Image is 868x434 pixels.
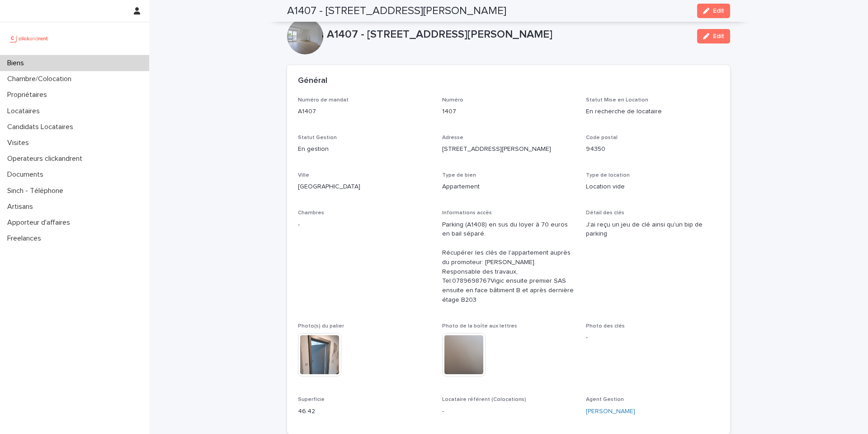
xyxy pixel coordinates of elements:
p: - [586,333,719,342]
ringover-84e06f14122c: Parking (A1408) en sus du loyer à 70 euros en bail séparé. Récupérer les clés de l'appartement au... [442,222,576,303]
span: Type de bien [442,173,476,178]
p: Biens [4,59,31,68]
span: Agent Gestion [586,397,624,402]
p: Candidats Locataires [4,123,80,131]
p: - [298,220,431,230]
p: Location vide [586,182,719,192]
span: Détail des clés [586,210,624,216]
span: Photo des clés [586,323,625,329]
p: Propriétaires [4,91,54,99]
p: Apporteur d'affaires [4,218,77,227]
p: - [442,407,576,416]
p: J'ai reçu un jeu de clé ainsi qu'un bip de parking [586,220,719,239]
span: Edit [713,8,724,14]
ringoverc2c-84e06f14122c: Call with Ringover [452,278,491,284]
p: Locataires [4,107,47,116]
h2: A1407 - [STREET_ADDRESS][PERSON_NAME] [287,5,506,18]
span: Statut Mise en Location [586,97,648,103]
span: Locataire référent (Colocations) [442,397,526,402]
ringoverc2c-number-84e06f14122c: 0789698767 [452,278,491,284]
span: Adresse [442,135,463,140]
p: Artisans [4,203,40,211]
span: Chambres [298,210,324,216]
span: Superficie [298,397,325,402]
p: Visites [4,139,36,147]
p: A1407 - [STREET_ADDRESS][PERSON_NAME] [327,28,690,41]
p: Sinch - Téléphone [4,187,71,195]
span: Informations accès [442,210,492,216]
button: Edit [697,29,730,43]
p: 46.42 [298,407,431,416]
p: Freelances [4,234,48,243]
p: 1407 [442,107,576,116]
p: Chambre/Colocation [4,75,79,83]
p: En recherche de locataire [586,107,719,116]
span: Photo de la boîte aux lettres [442,323,517,329]
a: [PERSON_NAME] [586,407,635,416]
p: [GEOGRAPHIC_DATA] [298,182,431,192]
img: UCB0brd3T0yccxBKYDjQ [7,29,51,48]
p: A1407 [298,107,431,116]
p: En gestion [298,145,431,154]
p: Documents [4,170,51,179]
span: Photo(s) du palier [298,323,344,329]
span: Edit [713,33,724,39]
span: Statut Gestion [298,135,337,140]
span: Numéro [442,97,463,103]
span: Code postal [586,135,618,140]
span: Ville [298,173,309,178]
p: Appartement [442,182,576,192]
p: [STREET_ADDRESS][PERSON_NAME] [442,145,576,154]
p: 94350 [586,145,719,154]
p: Operateurs clickandrent [4,154,90,163]
button: Edit [697,4,730,18]
span: Type de location [586,173,630,178]
span: Numéro de mandat [298,97,349,103]
h2: Général [298,76,327,86]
